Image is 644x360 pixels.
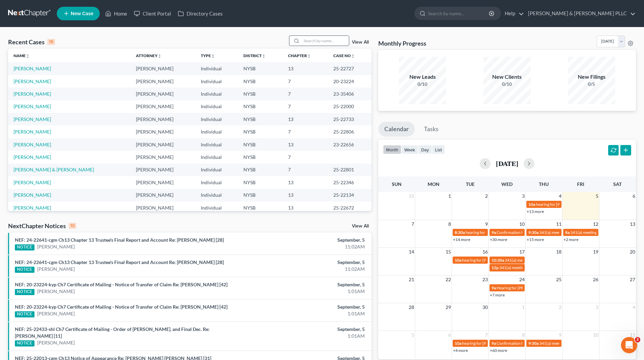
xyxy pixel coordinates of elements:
div: 1:01AM [253,288,365,295]
span: hearing for [PERSON_NAME] [462,258,514,263]
span: 11 [629,331,636,339]
span: 8:30a [455,230,465,235]
a: Districtunfold_more [243,53,266,58]
td: 25-22672 [328,201,372,214]
span: 6 [632,192,636,200]
span: 9:30a [528,341,539,346]
td: Individual [195,100,238,113]
td: 25-22727 [328,62,372,75]
div: NOTICE [15,267,34,273]
a: Home [102,7,130,20]
span: 25 [555,275,562,284]
a: Tasks [418,122,445,137]
div: 15 [47,39,55,45]
a: View All [352,40,369,45]
i: unfold_more [211,54,215,58]
td: 25-22346 [328,176,372,189]
a: Typeunfold_more [201,53,215,58]
td: NYSB [238,62,283,75]
td: NYSB [238,100,283,113]
span: 7 [484,331,488,339]
div: 0/5 [568,81,615,88]
div: 11:02AM [253,243,365,250]
td: NYSB [238,138,283,151]
td: 25-22733 [328,113,372,125]
div: September, 5 [253,281,365,288]
span: Wed [501,181,512,187]
td: 25-22000 [328,100,372,113]
td: NYSB [238,125,283,138]
span: Hearing for [PERSON_NAME] [497,285,549,290]
span: 3 [521,192,525,200]
td: NYSB [238,164,283,176]
a: NEF: 20-23224-kyp Ch7 Certificate of Mailing - Notice of Transfer of Claim Re: [PERSON_NAME] [42] [15,282,228,287]
td: NYSB [238,151,283,163]
td: 13 [283,176,328,189]
span: Sat [613,181,622,187]
td: Individual [195,201,238,214]
span: 9:30a [528,230,539,235]
span: 19 [592,248,599,256]
span: 9 [484,220,488,228]
a: [PERSON_NAME] [37,243,75,250]
span: 13 [629,220,636,228]
td: Individual [195,189,238,201]
a: Case Nounfold_more [333,53,355,58]
span: 8 [521,331,525,339]
a: +30 more [490,237,507,242]
td: 25-22134 [328,189,372,201]
a: View All [352,224,369,229]
span: 8a [565,230,570,235]
span: 21 [408,275,415,284]
span: Mon [428,181,439,187]
a: Calendar [378,122,415,137]
span: 16 [482,248,488,256]
td: 23-35406 [328,88,372,100]
span: 10a [528,202,535,207]
td: Individual [195,151,238,163]
input: Search by name... [428,7,490,20]
div: September, 5 [253,304,365,310]
td: Individual [195,164,238,176]
i: unfold_more [262,54,266,58]
span: 11 [555,220,562,228]
div: NOTICE [15,340,34,346]
span: 2 [558,303,562,311]
td: [PERSON_NAME] [130,75,195,88]
i: unfold_more [307,54,311,58]
input: Search by name... [302,36,349,46]
h2: [DATE] [496,160,518,167]
td: 7 [283,100,328,113]
td: 13 [283,62,328,75]
span: 341(a) meeting for [PERSON_NAME] [505,258,570,263]
span: 1 [448,192,452,200]
td: NYSB [238,75,283,88]
a: +4 more [453,348,468,353]
span: 9a [492,230,496,235]
td: 7 [283,88,328,100]
div: NOTICE [15,289,34,295]
td: [PERSON_NAME] [130,201,195,214]
div: NOTICE [15,311,34,317]
a: NEF: 24-22641-cgm Ch13 Chapter 13 Trustee's Final Report and Account Re: [PERSON_NAME] [28] [15,237,224,243]
span: 12 [592,220,599,228]
td: 23-22656 [328,138,372,151]
span: 22 [445,275,452,284]
span: 5 [411,331,415,339]
span: hearing for [PERSON_NAME] & [PERSON_NAME] [466,230,553,235]
button: week [401,145,418,154]
td: Individual [195,125,238,138]
td: 7 [283,151,328,163]
a: [PERSON_NAME] & [PERSON_NAME] PLLC [525,7,636,20]
a: Attorneyunfold_more [136,53,162,58]
div: 11:02AM [253,266,365,272]
div: September, 5 [253,259,365,266]
a: [PERSON_NAME] [14,179,51,185]
a: Directory Cases [174,7,226,20]
span: 28 [408,303,415,311]
a: Nameunfold_more [14,53,30,58]
td: [PERSON_NAME] [130,88,195,100]
td: Individual [195,88,238,100]
span: 5 [595,192,599,200]
span: 1 [521,303,525,311]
